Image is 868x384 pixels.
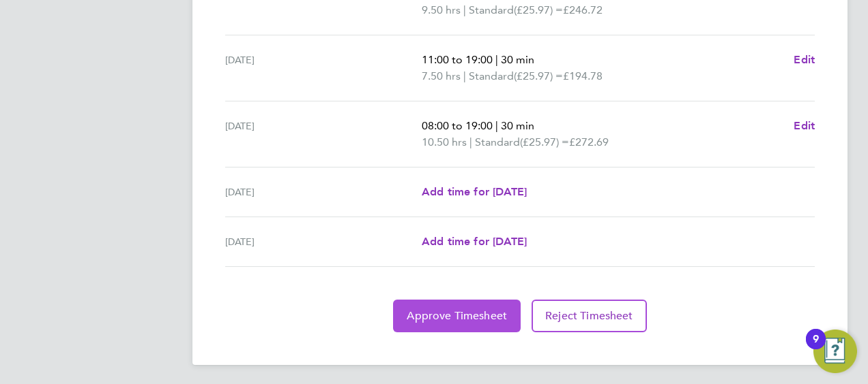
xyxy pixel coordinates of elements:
[563,3,603,16] span: £246.72
[794,118,815,134] a: Edit
[469,2,514,18] span: Standard
[475,134,520,150] span: Standard
[520,135,569,148] span: (£25.97) =
[469,68,514,84] span: Standard
[794,53,815,66] span: Edit
[393,300,521,332] button: Approve Timesheet
[422,135,467,148] span: 10.50 hrs
[495,53,498,66] span: |
[545,309,633,323] span: Reject Timesheet
[514,3,563,16] span: (£25.97) =
[463,3,466,16] span: |
[422,53,493,66] span: 11:00 to 19:00
[532,300,647,332] button: Reject Timesheet
[813,330,857,373] button: Open Resource Center, 9 new notifications
[563,69,603,82] span: £194.78
[463,69,466,82] span: |
[422,185,527,198] span: Add time for [DATE]
[422,69,461,82] span: 7.50 hrs
[225,52,422,84] div: [DATE]
[569,135,609,148] span: £272.69
[794,52,815,68] a: Edit
[225,234,422,250] div: [DATE]
[794,119,815,132] span: Edit
[422,3,461,16] span: 9.50 hrs
[813,339,819,357] div: 9
[514,69,563,82] span: (£25.97) =
[407,309,507,323] span: Approve Timesheet
[501,53,534,66] span: 30 min
[422,235,527,248] span: Add time for [DATE]
[422,184,527,200] a: Add time for [DATE]
[501,119,534,132] span: 30 min
[495,119,498,132] span: |
[469,135,472,148] span: |
[225,118,422,150] div: [DATE]
[422,234,527,250] a: Add time for [DATE]
[225,184,422,200] div: [DATE]
[422,119,493,132] span: 08:00 to 19:00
